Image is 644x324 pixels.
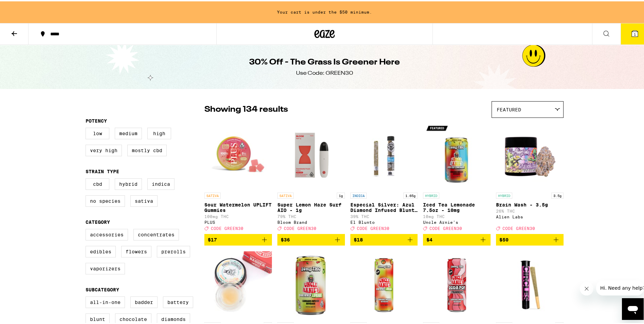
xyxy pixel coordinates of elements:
[204,233,272,244] button: Add to bag
[147,177,174,188] label: Indica
[86,218,110,223] legend: Category
[121,245,151,256] label: Flowers
[277,219,345,223] div: Bloom Brand
[496,250,564,318] img: Circles Base Camp - Grape Ape - 1g
[502,225,535,229] span: CODE GREEN30
[496,191,512,197] p: HYBRID
[423,191,439,197] p: HYBRID
[350,191,367,197] p: INDICA
[277,120,345,233] a: Open page for Super Lemon Haze Surf AIO - 1g from Bloom Brand
[284,225,316,229] span: CODE GREEN30
[429,225,462,229] span: CODE GREEN30
[496,120,564,233] a: Open page for Brain Wash - 3.5g from Alien Labs
[350,250,418,318] img: Uncle Arnie's - Cherry Limeade 12oz - 100mg
[281,236,290,241] span: $36
[86,126,109,138] label: Low
[86,312,110,324] label: Blunt
[403,191,418,197] p: 1.65g
[130,295,158,307] label: Badder
[115,126,142,138] label: Medium
[157,312,190,324] label: Diamonds
[423,233,491,244] button: Add to bag
[357,225,389,229] span: CODE GREEN30
[622,297,644,319] iframe: Button to launch messaging window
[277,191,294,197] p: SATIVA
[115,312,151,324] label: Chocolate
[249,55,400,67] h1: 30% Off - The Grass Is Greener Here
[423,120,491,233] a: Open page for Iced Tea Lemonade 7.5oz - 10mg from Uncle Arnie's
[634,31,636,35] span: 1
[204,219,272,223] div: PLUS
[423,213,491,217] p: 10mg THC
[208,236,217,241] span: $17
[551,191,564,197] p: 3.5g
[86,177,109,188] label: CBD
[147,126,171,138] label: High
[296,68,353,76] div: Use Code: GREEN30
[204,201,272,212] p: Sour Watermelon UPLIFT Gummies
[157,245,190,256] label: Prerolls
[423,201,491,212] p: Iced Tea Lemonade 7.5oz - 10mg
[277,250,345,318] img: Uncle Arnie's - Cherry Limeade 7.5oz - 10mg
[86,167,119,173] legend: Strain Type
[127,143,167,155] label: Mostly CBD
[350,219,418,223] div: El Blunto
[496,208,564,212] p: 26% THC
[350,120,418,188] img: El Blunto - Especial Silver: Azul Diamond Infused Blunt - 1.65g
[86,295,125,307] label: All-In-One
[4,5,49,10] span: Hi. Need any help?
[580,281,593,294] iframe: Close message
[204,213,272,217] p: 100mg THC
[204,191,221,197] p: SATIVA
[115,177,142,188] label: Hybrid
[423,219,491,223] div: Uncle Arnie's
[426,236,433,241] span: $4
[277,120,345,188] img: Bloom Brand - Super Lemon Haze Surf AIO - 1g
[130,194,158,205] label: Sativa
[86,245,116,256] label: Edibles
[86,228,128,239] label: Accessories
[133,228,179,239] label: Concentrates
[204,250,272,318] img: Punch Edibles - Mimosa BHO Badder - 1g
[204,120,272,233] a: Open page for Sour Watermelon UPLIFT Gummies from PLUS
[596,279,644,294] iframe: Message from company
[277,201,345,212] p: Super Lemon Haze Surf AIO - 1g
[277,233,345,244] button: Add to bag
[497,106,521,111] span: Featured
[86,143,122,155] label: Very High
[277,213,345,217] p: 79% THC
[163,295,193,307] label: Battery
[350,213,418,217] p: 39% THC
[423,250,491,318] img: Uncle Arnie's - Strawberry Soda 12oz - 100mg
[86,194,125,205] label: No Species
[354,236,363,241] span: $18
[350,120,418,233] a: Open page for Especial Silver: Azul Diamond Infused Blunt - 1.65g from El Blunto
[496,213,564,218] div: Alien Labs
[337,191,345,197] p: 1g
[204,103,288,114] p: Showing 134 results
[86,117,107,122] legend: Potency
[211,225,243,229] span: CODE GREEN30
[350,201,418,212] p: Especial Silver: Azul Diamond Infused Blunt - 1.65g
[496,201,564,206] p: Brain Wash - 3.5g
[499,236,509,241] span: $50
[496,233,564,244] button: Add to bag
[350,233,418,244] button: Add to bag
[86,286,119,291] legend: Subcategory
[204,120,272,188] img: PLUS - Sour Watermelon UPLIFT Gummies
[496,120,564,188] img: Alien Labs - Brain Wash - 3.5g
[423,120,491,188] img: Uncle Arnie's - Iced Tea Lemonade 7.5oz - 10mg
[86,262,125,273] label: Vaporizers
